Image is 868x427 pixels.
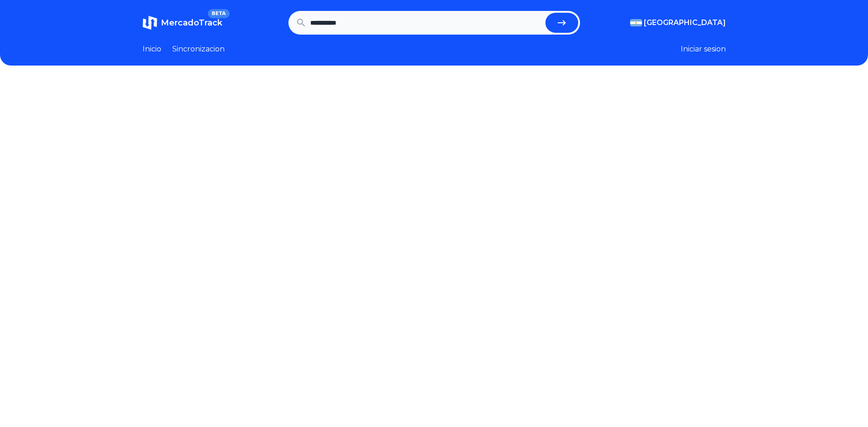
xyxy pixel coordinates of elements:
[630,19,642,26] img: Argentina
[161,18,222,28] span: MercadoTrack
[208,9,229,18] span: BETA
[172,44,225,55] a: Sincronizacion
[143,15,222,30] a: MercadoTrackBETA
[644,17,726,28] span: [GEOGRAPHIC_DATA]
[143,44,161,55] a: Inicio
[143,15,157,30] img: MercadoTrack
[681,44,726,55] button: Iniciar sesion
[630,17,726,28] button: [GEOGRAPHIC_DATA]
